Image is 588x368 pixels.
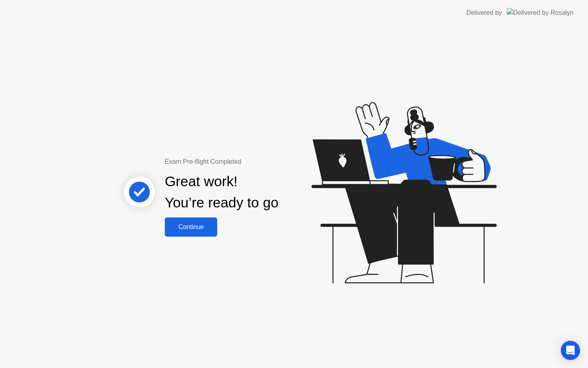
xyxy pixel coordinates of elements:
[507,8,574,17] img: Delivered by Rosalyn
[165,217,217,237] button: Continue
[466,8,502,18] div: Delivered by
[165,171,278,213] div: Great work! You’re ready to go
[167,223,215,231] div: Continue
[165,157,330,167] div: Exam Pre-flight Completed
[561,341,580,360] div: Open Intercom Messenger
